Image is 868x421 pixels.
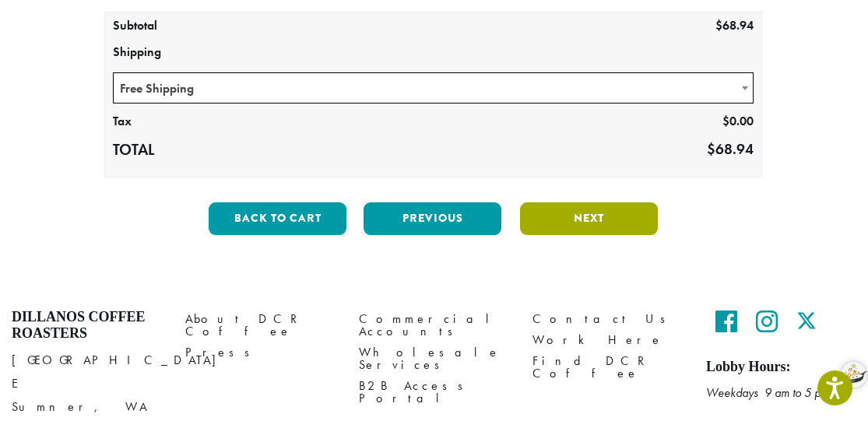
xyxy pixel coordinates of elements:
[532,309,683,330] a: Contact Us
[114,73,754,103] span: Free Shipping
[185,309,336,342] a: About DCR Coffee
[105,40,762,66] th: Shipping
[707,139,754,159] bdi: 68.94
[185,342,336,363] a: Press
[520,202,658,235] button: Next
[105,109,237,135] th: Tax
[722,113,754,129] bdi: 0.00
[707,139,715,159] span: $
[722,113,729,129] span: $
[105,135,237,165] th: Total
[364,202,501,235] button: Previous
[359,376,509,409] a: B2B Access Portal
[706,359,856,376] h5: Lobby Hours:
[105,13,237,40] th: Subtotal
[715,17,754,33] bdi: 68.94
[12,309,162,342] h4: Dillanos Coffee Roasters
[209,202,346,235] button: Back to cart
[113,72,754,103] span: Free Shipping
[532,330,683,351] a: Work Here
[532,351,683,384] a: Find DCR Coffee
[359,342,509,376] a: Wholesale Services
[359,309,509,342] a: Commercial Accounts
[706,384,829,401] em: Weekdays 9 am to 5 pm
[715,17,722,33] span: $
